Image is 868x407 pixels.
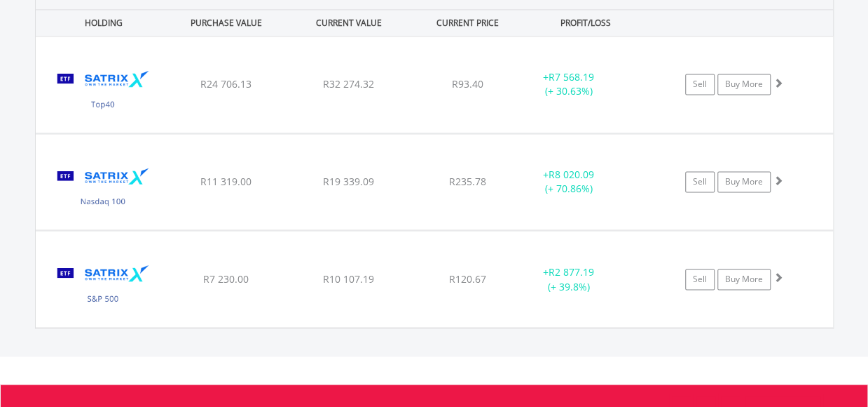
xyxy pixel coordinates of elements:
img: TFSA.STX500.png [43,248,163,323]
a: Buy More [717,74,771,95]
div: CURRENT PRICE [411,10,523,36]
span: R120.67 [449,272,486,286]
a: Buy More [717,171,771,192]
div: CURRENT VALUE [289,10,409,36]
span: R7 568.19 [549,70,594,84]
a: Sell [685,269,715,290]
span: R24 706.13 [200,77,252,91]
span: R7 230.00 [203,272,249,286]
img: TFSA.STX40.png [43,54,163,129]
div: PROFIT/LOSS [526,10,646,36]
a: Sell [685,171,715,192]
span: R11 319.00 [200,175,252,188]
a: Buy More [717,269,771,290]
span: R235.78 [449,175,486,188]
div: HOLDING [36,10,164,36]
span: R8 020.09 [549,168,594,181]
div: PURCHASE VALUE [167,10,287,36]
a: Sell [685,74,715,95]
span: R19 339.09 [323,175,374,188]
span: R32 274.32 [323,77,374,91]
div: + (+ 30.63%) [516,70,622,98]
span: R2 877.19 [549,265,594,279]
div: + (+ 70.86%) [516,168,622,196]
span: R93.40 [452,77,483,91]
span: R10 107.19 [323,272,374,286]
div: + (+ 39.8%) [516,265,622,293]
img: TFSA.STXNDQ.png [43,152,163,227]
